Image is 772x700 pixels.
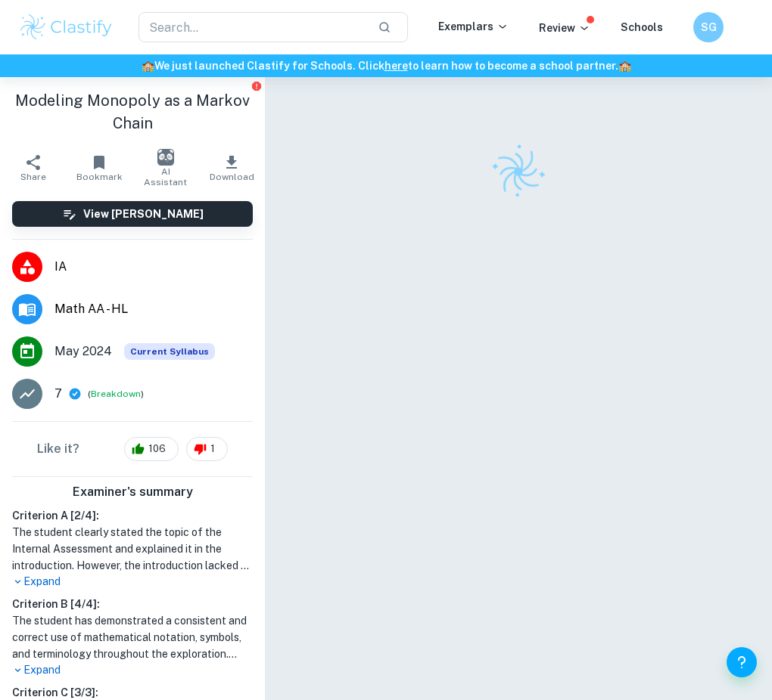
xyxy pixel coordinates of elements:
button: Breakdown [91,387,141,401]
img: Clastify logo [18,12,114,42]
span: ( ) [88,387,144,401]
span: Math AA - HL [54,300,253,318]
h6: Criterion B [ 4 / 4 ]: [12,596,253,612]
span: Share [20,172,46,182]
span: 106 [140,441,174,457]
h6: View [PERSON_NAME] [83,206,204,222]
h6: We just launched Clastify for Schools. Click to learn how to become a school partner. [3,57,769,74]
div: 1 [186,437,228,461]
span: Bookmark [76,172,123,182]
span: May 2024 [54,342,112,361]
h6: Examiner's summary [6,483,259,501]
span: Download [210,172,254,182]
p: Expand [12,662,253,678]
p: Review [539,20,590,36]
p: 7 [54,385,62,403]
button: Download [199,147,266,189]
span: AI Assistant [142,166,190,187]
h1: The student clearly stated the topic of the Internal Assessment and explained it in the introduct... [12,524,253,574]
button: Help and Feedback [727,647,757,677]
button: View [PERSON_NAME] [12,201,253,227]
h1: Modeling Monopoly as a Markov Chain [12,89,253,135]
span: 1 [202,441,223,457]
a: here [384,60,408,72]
button: AI Assistant [132,147,199,189]
h1: The student has demonstrated a consistent and correct use of mathematical notation, symbols, and ... [12,612,253,662]
p: Expand [12,574,253,590]
button: Bookmark [67,147,133,189]
div: 106 [124,437,179,461]
button: Report issue [251,80,262,91]
button: SG [693,12,724,42]
span: 🏫 [618,60,631,72]
span: Current Syllabus [124,343,215,360]
span: 🏫 [142,60,154,72]
h6: Like it? [37,440,79,458]
h6: Criterion A [ 2 / 4 ]: [12,507,253,524]
img: Clastify logo [481,135,556,209]
span: IA [54,258,253,276]
div: This exemplar is based on the current syllabus. Feel free to refer to it for inspiration/ideas wh... [124,343,215,360]
a: Schools [621,21,663,33]
p: Exemplars [438,18,509,35]
img: AI Assistant [157,149,174,166]
input: Search... [139,12,366,42]
h6: SG [700,19,718,36]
